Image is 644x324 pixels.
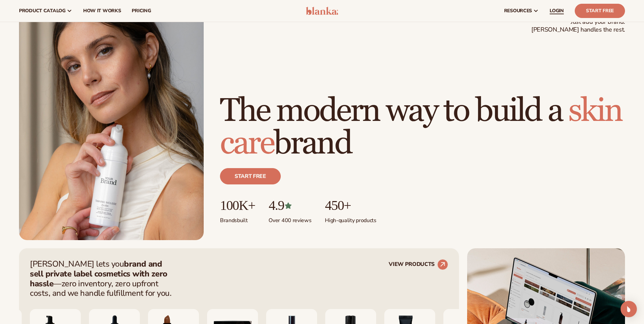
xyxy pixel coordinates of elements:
a: Start free [220,168,281,184]
p: 4.9 [269,198,311,213]
div: Open Intercom Messenger [621,301,637,317]
p: 100K+ [220,198,255,213]
span: resources [504,8,532,14]
span: Just add your brand. [PERSON_NAME] handles the rest. [531,18,625,34]
p: Brands built [220,213,255,224]
p: 450+ [325,198,376,213]
h1: The modern way to build a brand [220,95,625,160]
p: High-quality products [325,213,376,224]
a: Start Free [575,4,625,18]
span: How It Works [83,8,121,14]
span: pricing [132,8,151,14]
span: skin care [220,91,622,163]
span: LOGIN [550,8,564,14]
img: logo [306,7,338,15]
p: Over 400 reviews [269,213,311,224]
img: Female holding tanning mousse. [19,7,204,240]
strong: brand and sell private label cosmetics with zero hassle [30,258,167,289]
a: VIEW PRODUCTS [389,259,448,270]
span: product catalog [19,8,66,14]
p: [PERSON_NAME] lets you —zero inventory, zero upfront costs, and we handle fulfillment for you. [30,259,176,298]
